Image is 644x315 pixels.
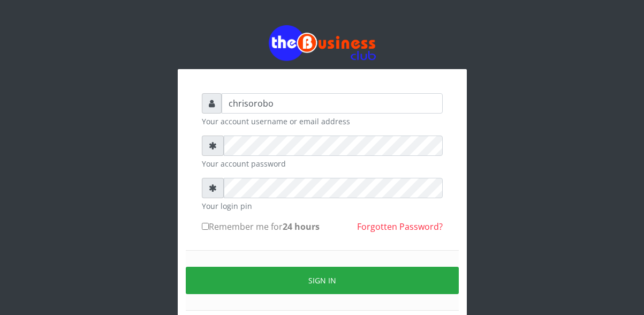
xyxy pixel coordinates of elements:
[202,158,443,169] small: Your account password
[202,200,443,212] small: Your login pin
[186,267,459,294] button: Sign in
[202,220,320,233] label: Remember me for
[357,221,443,232] a: Forgotten Password?
[283,221,320,232] b: 24 hours
[202,116,443,127] small: Your account username or email address
[202,223,209,230] input: Remember me for24 hours
[222,93,443,114] input: Username or email address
